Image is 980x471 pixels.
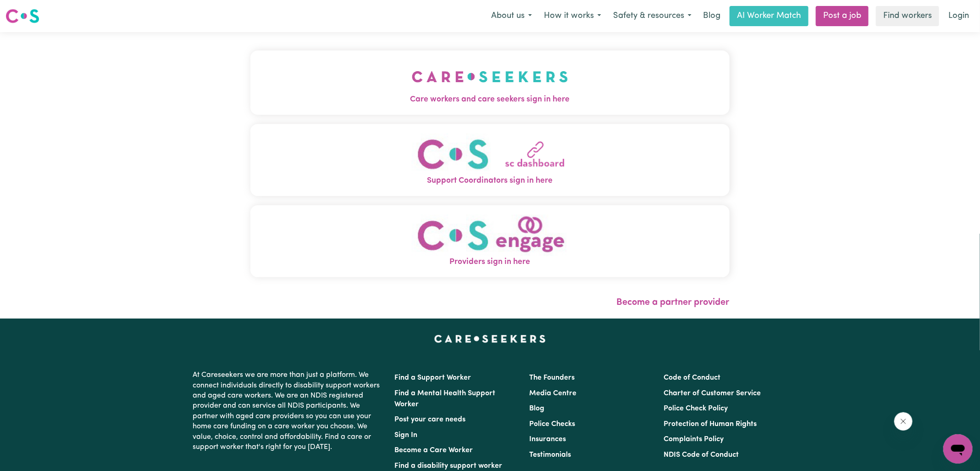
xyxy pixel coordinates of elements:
a: Police Check Policy [664,405,728,412]
a: Find a disability support worker [395,462,503,470]
a: Careseekers logo [6,6,39,27]
a: Careseekers home page [434,335,546,342]
span: Care workers and care seekers sign in here [250,94,730,106]
a: Protection of Human Rights [664,421,757,428]
a: Blog [529,405,544,412]
a: Find workers [876,6,939,26]
a: Find a Support Worker [395,374,471,381]
a: Post a job [816,6,869,26]
a: NDIS Code of Conduct [664,451,739,459]
a: Complaints Policy [664,436,724,443]
a: Testimonials [529,451,571,459]
button: How it works [538,6,607,26]
a: Insurances [529,436,566,443]
a: The Founders [529,374,575,381]
a: Blog [698,6,726,26]
iframe: Close message [894,412,913,431]
a: Find a Mental Health Support Worker [395,390,496,408]
button: Safety & resources [607,6,698,26]
button: Support Coordinators sign in here [250,124,730,196]
a: Code of Conduct [664,374,720,381]
a: Police Checks [529,421,575,428]
span: Need any help? [6,6,55,14]
button: Providers sign in here [250,205,730,277]
img: Careseekers logo [6,8,39,24]
a: Become a partner provider [617,298,730,307]
iframe: Button to launch messaging window [943,434,973,464]
button: About us [485,6,538,26]
a: Become a Care Worker [395,447,473,454]
a: Post your care needs [395,416,466,423]
a: Charter of Customer Service [664,390,761,397]
a: Login [943,6,974,26]
button: Care workers and care seekers sign in here [250,50,730,115]
span: Support Coordinators sign in here [250,175,730,187]
p: At Careseekers we are more than just a platform. We connect individuals directly to disability su... [193,366,384,456]
span: Providers sign in here [250,256,730,268]
a: Sign In [395,432,418,439]
a: Media Centre [529,390,576,397]
a: AI Worker Match [730,6,808,26]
